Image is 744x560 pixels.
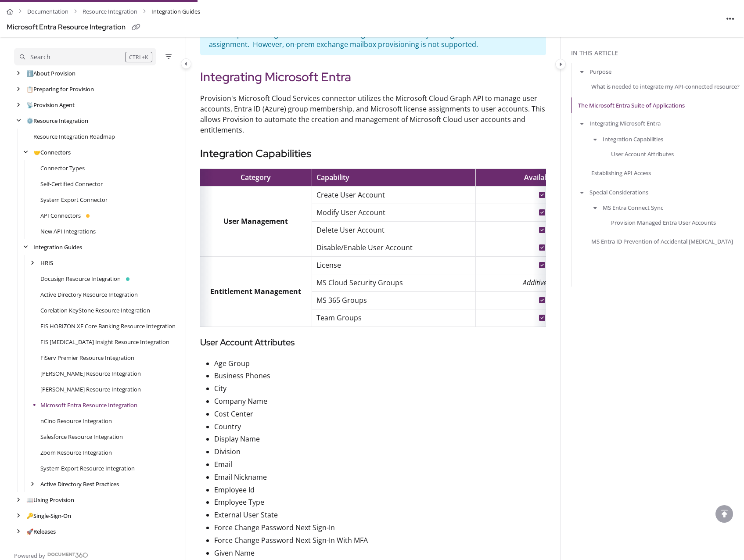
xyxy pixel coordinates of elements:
[40,274,121,283] a: Docusign Resource Integration
[214,447,241,456] span: division
[214,535,368,545] span: force change password next sign-in with MFA
[14,48,156,65] button: Search
[578,187,586,197] button: arrow
[578,101,685,110] a: The Microsoft Entra Suite of Applications
[589,67,611,76] a: Purpose
[14,551,45,560] span: Powered by
[40,306,150,315] a: Corelation KeyStone Resource Integration
[316,241,471,254] p: Disable/Enable User Account
[26,116,88,125] a: Resource Integration
[40,369,141,378] a: Jack Henry SilverLake Resource Integration
[14,549,88,560] a: Powered by Document360 - opens in a new tab
[40,211,81,220] a: API Connectors
[40,353,134,362] a: FiServ Premier Resource Integration
[40,401,137,409] a: Microsoft Entra Resource Integration
[14,117,23,125] div: arrow
[316,172,349,182] span: Capability
[33,243,82,251] a: Integration Guides
[316,206,471,219] p: Modify User Account
[14,496,23,504] div: arrow
[30,52,50,62] div: Search
[591,82,740,91] a: What is needed to integrate my API-connected resource?
[26,511,71,520] a: Single-Sign-On
[316,312,471,324] p: Team Groups
[40,322,176,330] a: FIS HORIZON XE Core Banking Resource Integration
[214,472,267,482] span: email nickname
[241,172,271,182] span: Category
[26,69,75,78] a: About Provision
[40,448,112,457] a: Zoom Resource Integration
[14,69,23,78] div: arrow
[40,258,53,267] a: HRIS
[40,480,119,488] a: Active Directory Best Practices
[40,432,123,441] a: Salesforce Resource Integration
[200,146,546,162] h3: Integration Capabilities
[33,132,115,141] a: Resource Integration Roadmap
[214,409,253,419] span: cost center
[40,290,138,299] a: Active Directory Resource Integration
[589,119,661,128] a: Integrating Microsoft Entra
[210,287,301,296] strong: Entitlement Management
[611,218,716,227] a: Provision Managed Entra User Accounts
[214,396,267,406] span: company name
[14,85,23,93] div: arrow
[214,485,255,495] span: employee id
[33,148,40,156] span: 🤝
[715,505,733,523] div: scroll to top
[26,512,33,520] span: 🔑
[47,553,88,558] img: Document360
[26,495,74,504] a: Using Provision
[40,195,108,204] a: System Export Connector
[200,336,546,350] h4: User Account Attributes
[316,189,471,201] p: Create User Account
[589,188,648,197] a: Special Considerations
[26,496,33,504] span: 📖
[14,101,23,109] div: arrow
[40,416,112,425] a: nCino Resource Integration
[524,172,561,182] span: Availability
[200,93,546,135] p: Provision's Microsoft Cloud Services connector utilizes the Microsoft Cloud Graph API to manage u...
[214,497,264,507] span: employee type
[200,68,546,86] h2: Integrating Microsoft Entra
[214,459,232,469] span: email
[316,276,471,289] p: MS Cloud Security Groups
[578,118,586,128] button: arrow
[591,237,733,246] a: MS Entra ID Prevention of Accidental [MEDICAL_DATA]
[223,216,288,226] strong: User Management
[26,69,33,77] span: ℹ️
[33,148,71,157] a: Connectors
[316,224,471,237] p: Delete User Account
[21,148,30,157] div: arrow
[316,294,471,307] p: MS 365 Groups
[26,117,33,125] span: ⚙️
[214,434,260,444] span: display name
[603,134,663,143] a: Integration Capabilities
[214,548,255,558] span: given name
[26,101,33,109] span: 📡
[26,85,94,93] a: Preparing for Provision
[28,480,37,488] div: arrow
[27,5,68,18] a: Documentation
[591,203,599,212] button: arrow
[578,67,586,76] button: arrow
[214,510,278,520] span: external user state
[163,51,174,62] button: Filter
[129,21,143,35] button: Copy link of
[40,337,169,346] a: FIS IBS Insight Resource Integration
[14,512,23,520] div: arrow
[316,259,471,272] p: License
[40,385,141,394] a: Jack Henry Symitar Resource Integration
[214,359,250,368] span: age group
[40,227,96,236] a: New API Integrations
[7,5,13,18] a: Home
[26,528,33,535] span: 🚀
[555,59,566,69] button: Category toggle
[7,21,126,34] div: Microsoft Entra Resource Integration
[603,203,663,212] a: MS Entra Connect Sync
[591,134,599,144] button: arrow
[591,169,651,177] a: Establishing API Access
[21,243,30,251] div: arrow
[214,371,270,381] span: business phones
[40,164,85,172] a: Connector Types
[40,464,135,473] a: System Export Resource Integration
